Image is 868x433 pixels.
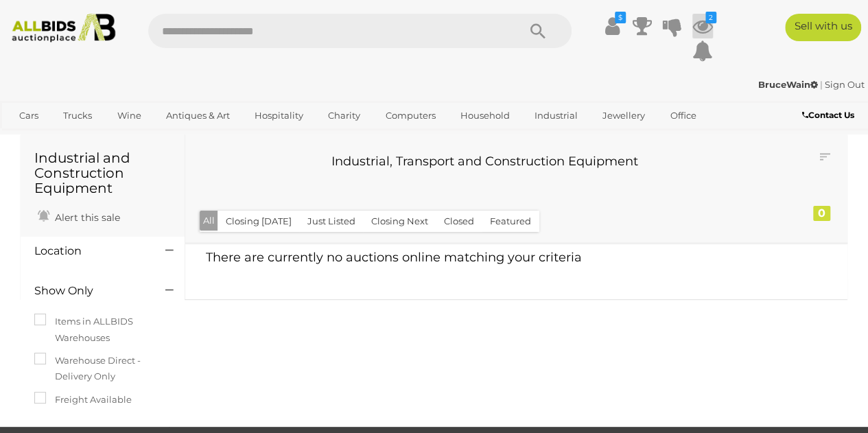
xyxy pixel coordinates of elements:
strong: BruceWain [758,79,818,90]
a: 2 [692,14,713,38]
h3: Industrial, Transport and Construction Equipment [209,155,760,169]
span: Alert this sale [51,211,120,224]
a: Contact Us [802,108,858,123]
button: Search [503,14,572,48]
i: 2 [705,12,716,23]
a: Jewellery [594,104,654,127]
button: Closed [436,211,482,232]
h1: Industrial and Construction Equipment [34,150,171,196]
a: $ [602,14,622,38]
button: Closing [DATE] [218,211,300,232]
a: Hospitality [246,104,312,127]
h4: Location [34,245,145,257]
a: BruceWain [758,79,820,90]
img: Allbids.com.au [6,14,121,43]
a: Charity [319,104,369,127]
div: 0 [813,206,830,221]
button: Closing Next [363,211,436,232]
button: Just Listed [299,211,364,232]
a: Alert this sale [34,206,124,226]
button: Featured [482,211,539,232]
a: Office [661,104,705,127]
a: Computers [376,104,444,127]
a: Cars [10,104,47,127]
label: Items in ALLBIDS Warehouses [34,314,171,346]
i: $ [615,12,626,23]
a: [GEOGRAPHIC_DATA] [63,127,178,150]
b: Contact Us [802,110,854,120]
a: Trucks [54,104,101,127]
a: Sports [10,127,56,150]
span: | [820,79,823,90]
a: Industrial [526,104,587,127]
a: Wine [108,104,150,127]
label: Freight Available [34,392,132,408]
a: Sign Out [825,79,865,90]
h4: Show Only [34,285,145,297]
label: Warehouse Direct - Delivery Only [34,353,171,385]
span: There are currently no auctions online matching your criteria [206,250,582,265]
button: All [200,211,218,231]
a: Household [451,104,519,127]
a: Sell with us [785,14,861,41]
a: Antiques & Art [157,104,239,127]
